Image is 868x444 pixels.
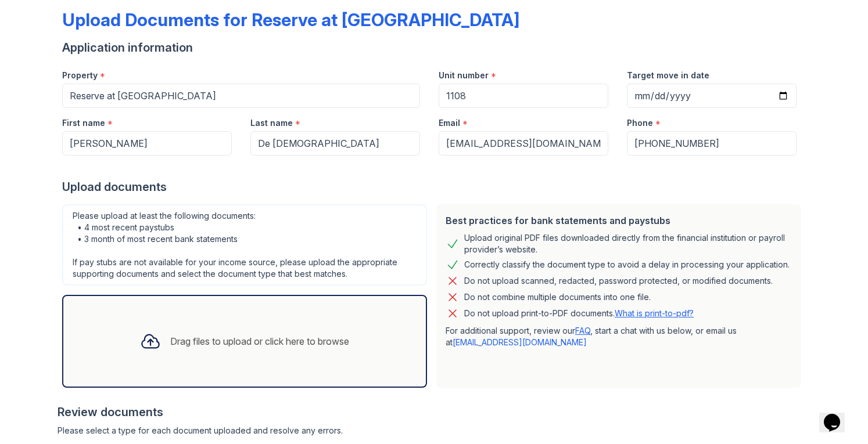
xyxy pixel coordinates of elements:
[575,326,590,335] a: FAQ
[439,117,460,129] label: Email
[250,117,293,129] label: Last name
[62,179,806,195] div: Upload documents
[453,337,587,347] a: [EMAIL_ADDRESS][DOMAIN_NAME]
[615,308,694,318] a: What is print-to-pdf?
[58,404,806,420] div: Review documents
[439,70,489,81] label: Unit number
[62,9,519,30] div: Upload Documents for Reserve at [GEOGRAPHIC_DATA]
[464,258,790,272] div: Correctly classify the document type to avoid a delay in processing your application.
[62,204,427,286] div: Please upload at least the following documents: • 4 most recent paystubs • 3 month of most recent...
[62,70,98,81] label: Property
[627,70,709,81] label: Target move in date
[464,290,651,304] div: Do not combine multiple documents into one file.
[446,214,792,228] div: Best practices for bank statements and paystubs
[62,117,105,129] label: First name
[464,274,773,288] div: Do not upload scanned, redacted, password protected, or modified documents.
[464,308,694,319] p: Do not upload print-to-PDF documents.
[819,398,856,432] iframe: chat widget
[62,39,806,56] div: Application information
[627,117,653,129] label: Phone
[464,232,792,255] div: Upload original PDF files downloaded directly from the financial institution or payroll provider’...
[446,325,792,348] p: For additional support, review our , start a chat with us below, or email us at
[58,425,806,436] div: Please select a type for each document uploaded and resolve any errors.
[170,334,349,348] div: Drag files to upload or click here to browse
